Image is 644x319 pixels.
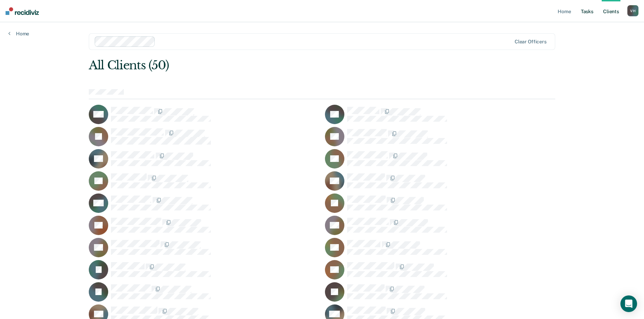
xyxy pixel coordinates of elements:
button: VH [627,5,638,16]
a: Home [8,31,29,37]
div: Open Intercom Messenger [620,295,637,312]
div: V H [627,5,638,16]
div: All Clients (50) [89,58,462,72]
img: Recidiviz [6,7,39,15]
div: Clear officers [515,39,547,45]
